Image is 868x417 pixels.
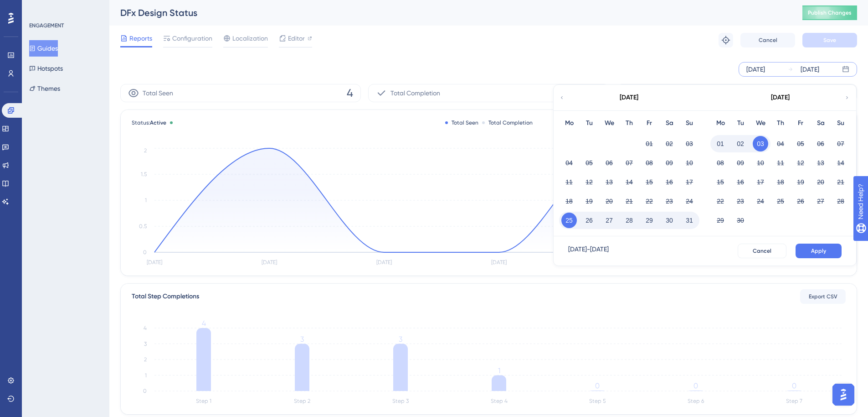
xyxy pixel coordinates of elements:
tspan: 1 [145,197,147,203]
div: Tu [730,118,750,129]
div: Su [679,118,699,129]
div: [DATE] [746,64,765,75]
button: 21 [833,174,848,190]
button: Apply [796,244,842,258]
button: Publish Changes [802,5,857,20]
button: 20 [813,174,828,190]
tspan: 1 [498,366,500,375]
button: 23 [662,193,677,209]
span: Active [150,120,166,126]
span: Localization [232,33,268,44]
button: 10 [682,155,697,171]
button: Export CSV [800,289,846,304]
button: 02 [733,136,748,151]
tspan: Step 7 [786,398,802,404]
tspan: 4 [202,319,206,328]
button: 24 [682,193,697,209]
span: Apply [811,247,826,255]
div: Fr [639,118,659,129]
button: 22 [713,193,728,209]
div: Total Completion [482,119,533,126]
div: Mo [710,118,730,129]
div: DFx Design Status [120,6,780,19]
div: Tu [579,118,599,129]
div: Th [770,118,791,129]
span: Need Help? [21,2,57,13]
tspan: 3 [300,335,304,344]
button: 07 [833,136,848,151]
tspan: Step 4 [491,398,508,404]
button: 11 [773,155,788,171]
span: Cancel [759,36,777,44]
tspan: 0 [792,381,796,390]
span: Editor [288,33,305,44]
tspan: [DATE] [491,259,507,266]
button: 20 [601,193,617,209]
tspan: 0 [693,381,698,390]
tspan: Step 6 [688,398,704,404]
tspan: 2 [144,147,147,154]
tspan: 0 [595,381,600,390]
button: 17 [753,174,768,190]
tspan: 3 [144,341,147,347]
button: 29 [642,213,657,228]
div: [DATE] [771,92,790,103]
button: 09 [662,155,677,171]
span: Total Seen [143,88,173,99]
button: 08 [713,155,728,171]
button: 25 [773,193,788,209]
div: [DATE] [801,64,819,75]
button: 26 [793,193,808,209]
button: 04 [561,155,577,171]
button: Save [802,33,857,47]
button: 04 [773,136,788,151]
button: 19 [581,193,597,209]
div: Sa [659,118,679,129]
button: Cancel [738,244,786,258]
span: 4 [347,86,353,100]
div: Fr [791,118,811,129]
button: 14 [833,155,848,171]
button: 27 [813,193,828,209]
div: Sa [811,118,831,129]
button: 26 [581,213,597,228]
span: Save [823,36,836,44]
tspan: 3 [399,335,402,344]
div: Th [619,118,639,129]
tspan: 0 [143,249,147,255]
button: 27 [601,213,617,228]
button: 14 [621,174,637,190]
button: 18 [561,193,577,209]
button: 07 [621,155,637,171]
tspan: Step 3 [392,398,409,404]
button: 05 [581,155,597,171]
button: 01 [713,136,728,151]
tspan: 0.5 [139,223,147,229]
span: Cancel [753,247,771,255]
button: 28 [621,213,637,228]
span: Export CSV [809,293,837,300]
button: 25 [561,213,577,228]
button: 21 [621,193,637,209]
tspan: 2 [144,356,147,363]
button: 09 [733,155,748,171]
button: 03 [682,136,697,151]
div: Total Step Completions [132,291,199,302]
button: 16 [662,174,677,190]
div: ENGAGEMENT [29,22,64,29]
div: We [599,118,619,129]
button: 12 [581,174,597,190]
button: 30 [662,213,677,228]
button: 13 [813,155,828,171]
div: [DATE] [620,92,638,103]
tspan: [DATE] [147,259,162,266]
tspan: Step 5 [589,398,606,404]
span: Status: [132,119,166,126]
button: 31 [682,213,697,228]
div: Total Seen [445,119,478,126]
tspan: Step 2 [294,398,310,404]
tspan: Step 1 [196,398,211,404]
button: Guides [29,40,58,57]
